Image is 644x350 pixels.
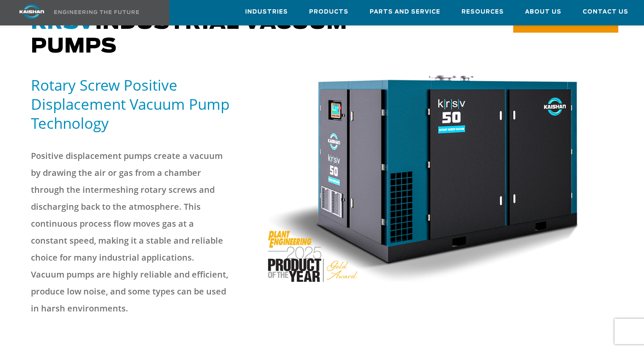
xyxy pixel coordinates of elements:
span: About Us [525,7,561,17]
img: POY-KRSV [268,75,579,282]
a: Products [309,0,348,23]
a: Parts and Service [370,0,440,23]
a: Contact Us [583,0,628,23]
p: Positive displacement pumps create a vacuum by drawing the air or gas from a chamber through the ... [31,147,229,317]
img: Engineering the future [54,10,139,14]
div: POY-KRSV [268,75,579,282]
span: Products [309,7,348,17]
span: Contact Us [583,7,628,17]
a: Resources [462,0,504,23]
h5: Rotary Screw Positive Displacement Vacuum Pump Technology [31,75,258,133]
span: Industries [245,7,288,17]
a: About Us [525,0,561,23]
span: Parts and Service [370,7,440,17]
span: Resources [462,7,504,17]
a: Industries [245,0,288,23]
